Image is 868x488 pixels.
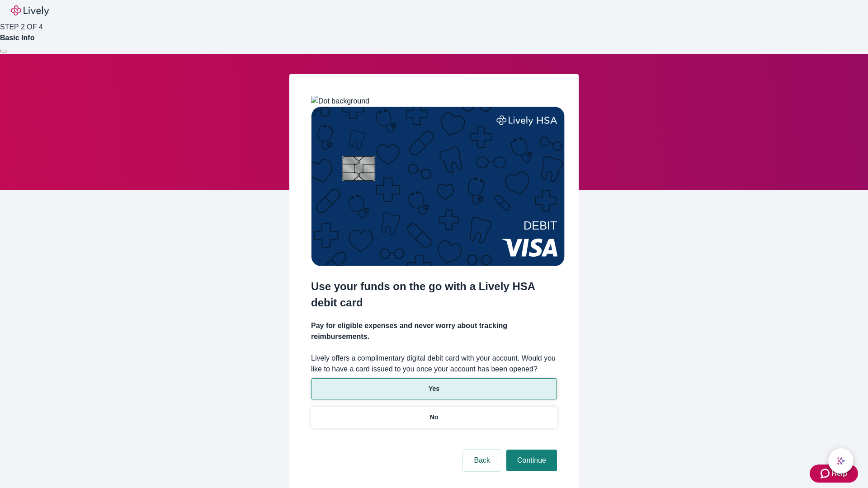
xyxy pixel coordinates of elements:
[311,353,557,375] label: Lively offers a complimentary digital debit card with your account. Would you like to have a card...
[311,378,557,399] button: Yes
[836,456,845,465] svg: Lively AI Assistant
[506,450,557,471] button: Continue
[311,107,565,266] img: Debit card
[831,468,847,479] span: Help
[821,468,831,479] svg: Zendesk support icon
[810,465,858,483] button: Zendesk support iconHelp
[311,278,557,311] h2: Use your funds on the go with a Lively HSA debit card
[311,407,557,428] button: No
[430,413,439,422] p: No
[311,96,369,107] img: Dot background
[828,448,854,474] button: chat
[463,450,501,471] button: Back
[311,320,557,342] h4: Pay for eligible expenses and never worry about tracking reimbursements.
[429,384,439,394] p: Yes
[11,5,49,16] img: Lively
